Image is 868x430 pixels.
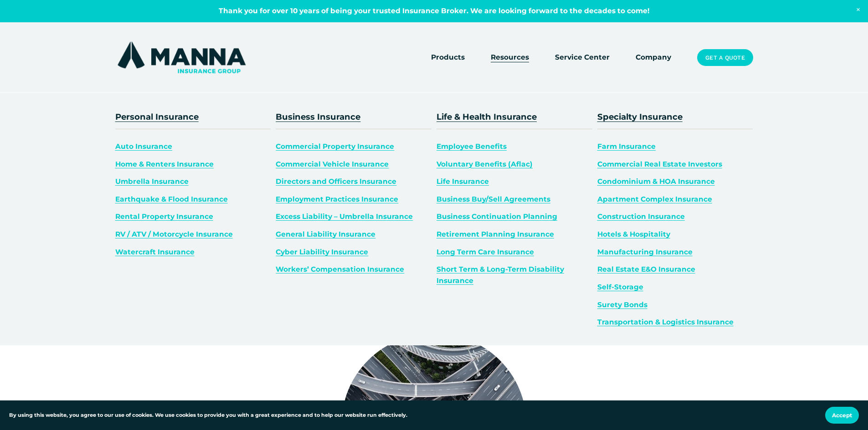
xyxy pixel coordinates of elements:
[437,265,564,285] a: Short Term & Long-Term Disability Insurance
[115,160,214,168] a: Home & Renters Insurance
[555,51,610,64] a: Service Center
[276,142,394,151] a: Commercial Property Insurance
[115,248,195,256] a: Watercraft Insurance
[597,142,656,151] a: Farm Insurance
[597,300,647,309] a: Surety Bonds
[597,195,712,203] a: Apartment Complex Insurance
[431,51,465,64] a: folder dropdown
[9,411,407,420] p: By using this website, you agree to our use of cookies. We use cookies to provide you with a grea...
[276,160,389,168] a: Commercial Vehicle Insurance
[276,177,396,186] a: Directors and Officers Insurance
[597,111,683,122] a: Specialty Insurance
[276,212,413,221] a: Excess Liability – Umbrella Insurance
[832,412,852,419] span: Accept
[437,160,533,168] a: Voluntary Benefits (Aflac)
[115,142,172,151] a: Auto Insurance
[437,177,489,186] a: Life Insurance
[115,212,213,221] a: Rental Property Insurance
[276,111,360,122] a: Business Insurance
[597,248,693,256] a: Manufacturing Insurance
[437,111,537,122] a: Life & Health Insurance
[491,51,529,64] a: folder dropdown
[597,177,715,186] a: Condominium & HOA Insurance
[597,230,670,238] a: Hotels & Hospitality
[437,212,557,221] a: Business Continuation Planning
[276,248,368,256] a: Cyber Liability Insurance
[115,177,189,186] a: Umbrella Insurance
[276,195,398,203] a: Employment Practices Insurance
[431,52,465,63] span: Products
[276,230,375,238] a: General Liability Insurance
[597,318,734,326] a: Transportation & Logistics Insurance
[636,51,671,64] a: Company
[597,160,722,168] a: Commercial Real Estate Investors
[437,142,507,151] a: Employee Benefits
[437,195,550,203] a: Business Buy/Sell Agreements
[276,265,404,273] a: Workers’ Compensation Insurance
[437,230,554,238] a: Retirement Planning Insurance
[115,40,248,75] img: Manna Insurance Group
[115,230,233,238] a: RV / ATV / Motorcycle Insurance
[597,265,695,273] a: Real Estate E&O Insurance
[597,212,685,221] a: Construction Insurance
[825,407,859,424] button: Accept
[115,195,228,203] a: Earthquake & Flood Insurance
[437,248,534,256] a: Long Term Care Insurance
[597,283,643,291] a: Self-Storage
[115,111,199,122] a: Personal Insurance
[491,52,529,63] span: Resources
[697,49,753,66] a: Get a Quote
